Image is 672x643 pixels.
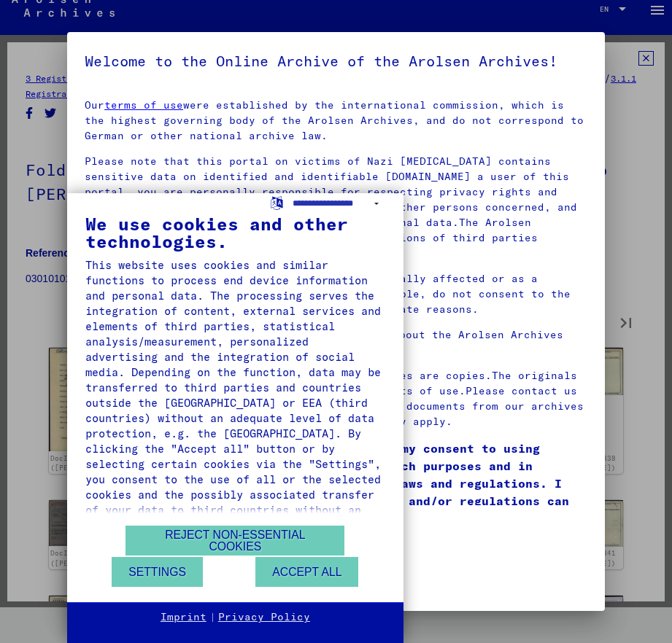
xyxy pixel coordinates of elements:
div: This website uses cookies and similar functions to process end device information and personal da... [85,257,385,533]
a: Imprint [161,610,206,625]
button: Settings [112,557,203,587]
button: Reject non-essential cookies [125,526,344,556]
div: We use cookies and other technologies. [85,215,385,250]
a: Privacy Policy [218,610,310,625]
button: Accept all [255,557,358,587]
